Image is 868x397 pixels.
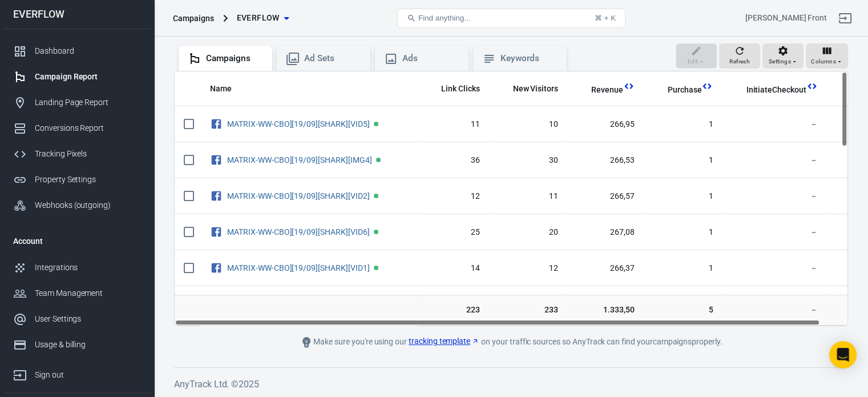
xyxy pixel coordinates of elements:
svg: Facebook Ads [210,117,223,131]
span: InitiateCheckout [731,85,806,96]
span: Columns [811,57,836,67]
div: Account id: KGa5hiGJ [745,12,827,24]
div: Team Management [35,287,141,299]
span: 266,37 [576,263,635,274]
span: 25 [426,227,480,238]
a: Tracking Pixels [4,141,150,167]
span: 266,95 [576,119,635,130]
a: User Settings [4,306,150,332]
span: The number of clicks on links within the ad that led to advertiser-specified destinations [426,82,480,95]
div: Webhooks (outgoing) [35,199,141,211]
button: Settings [762,43,804,69]
svg: Facebook Ads [210,189,223,203]
svg: Facebook Ads [210,261,223,275]
span: Name [210,83,232,95]
span: 1.333,50 [576,304,635,316]
div: Ads [402,53,459,65]
span: － [731,227,817,238]
span: 11 [426,119,480,130]
span: InitiateCheckout [746,85,806,96]
a: MATRIX-WW-CBO][19/09][SHARK][VID5] [227,119,370,129]
a: Property Settings [4,167,150,193]
a: Usage & billing [4,332,150,358]
span: Name [210,83,247,95]
div: Campaigns [173,13,214,24]
span: 30 [498,155,559,166]
a: Team Management [4,280,150,306]
span: Settings [769,57,791,67]
svg: This column is calculated from AnyTrack real-time data [701,81,713,92]
span: The number of clicks on links within the ad that led to advertiser-specified destinations [441,82,480,95]
span: 233 [498,304,559,316]
span: 12 [498,263,559,274]
h6: AnyTrack Ltd. © 2025 [174,377,848,391]
div: Dashboard [35,45,141,57]
svg: Facebook Ads [210,153,223,167]
span: 266,57 [576,191,635,202]
span: 5 [653,304,713,316]
span: Link Clicks [441,83,480,95]
span: Purchase [668,85,702,96]
span: Active [374,122,378,126]
span: New Visitors [498,83,559,95]
span: 14 [426,263,480,274]
div: Ad Sets [304,53,361,65]
svg: Facebook Ads [210,225,223,239]
span: Find anything... [418,14,470,22]
button: Refresh [719,43,760,69]
div: Landing Page Report [35,97,141,109]
div: Integrations [35,262,141,274]
span: 36 [426,155,480,166]
a: Webhooks (outgoing) [4,193,150,218]
span: 1 [653,155,713,166]
div: ⌘ + K [595,14,616,22]
span: Purchase [653,85,702,96]
svg: This column is calculated from AnyTrack real-time data [806,81,818,92]
div: Conversions Report [35,122,141,134]
a: Landing Page Report [4,90,150,115]
svg: This column is calculated from AnyTrack real-time data [623,81,635,92]
div: Usage & billing [35,339,141,351]
a: Dashboard [4,38,150,64]
a: Conversions Report [4,115,150,141]
span: － [731,155,817,166]
span: 267,08 [576,227,635,238]
span: Total revenue calculated by AnyTrack. [591,83,623,97]
span: 223 [426,304,480,316]
span: Active [374,194,378,198]
span: － [731,191,817,202]
span: Refresh [729,57,750,67]
div: EVERFLOW [4,9,150,19]
span: Active [374,230,378,234]
div: Property Settings [35,174,141,186]
span: MATRIX-WW-CBO][19/09][SHARK][VID1] [227,264,372,272]
div: Keywords [500,53,558,65]
div: scrollable content [175,71,847,326]
span: 1 [653,119,713,130]
a: MATRIX-WW-CBO][19/09][SHARK][IMG4] [227,155,372,165]
div: Open Intercom Messenger [829,341,857,368]
span: EVERFLOW [237,11,280,25]
span: Active [376,158,381,162]
a: MATRIX-WW-CBO][19/09][SHARK][VID1] [227,263,370,272]
span: MATRIX-WW-CBO][19/09][SHARK][VID5] [227,120,372,128]
a: MATRIX-WW-CBO][19/09][SHARK][VID6] [227,227,370,236]
a: Campaign Report [4,64,150,90]
span: Revenue [591,85,623,96]
span: 10 [498,119,559,130]
button: Columns [806,43,848,69]
a: Sign out [4,358,150,388]
span: 1 [653,227,713,238]
div: Campaign Report [35,71,141,83]
span: 20 [498,227,559,238]
span: 1 [653,263,713,274]
li: Account [4,227,150,255]
span: 11 [498,191,559,202]
a: Integrations [4,255,150,280]
a: tracking template [409,335,479,347]
div: User Settings [35,313,141,325]
div: Make sure you're using our on your traffic sources so AnyTrack can find your campaigns properly. [255,335,768,349]
div: Campaigns [206,53,263,65]
span: MATRIX-WW-CBO][19/09][SHARK][IMG4] [227,156,374,164]
button: EVERFLOW [232,7,293,29]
